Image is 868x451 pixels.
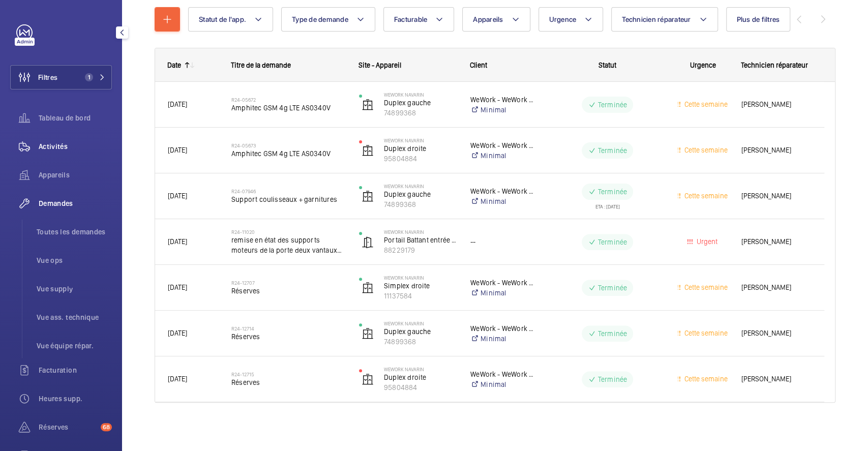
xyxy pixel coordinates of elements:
span: Cette semaine [682,329,728,337]
p: Terminée [598,100,627,110]
p: Duplex gauche [384,189,457,199]
span: Vue équipe répar. [37,341,112,351]
span: Amphitec GSM 4g LTE AS0340V [231,103,346,113]
span: [PERSON_NAME] [741,327,812,339]
p: Wework Navarin [384,275,457,281]
button: Filtres1 [10,65,112,89]
button: Statut de l'app. [188,7,273,32]
p: Portail Battant entrée Parking [384,235,457,245]
span: [PERSON_NAME] [741,190,812,202]
span: [PERSON_NAME] [741,236,812,248]
p: 95804884 [384,154,457,164]
button: Appareils [462,7,530,32]
button: Technicien réparateur [611,7,717,32]
span: Heures supp. [39,394,112,404]
img: elevator.svg [362,327,374,340]
p: Terminée [598,145,627,156]
p: Duplex droite [384,372,457,382]
span: Demandes [39,198,112,208]
span: Titre de la demande [231,61,291,69]
span: [DATE] [168,146,187,154]
span: Toutes les demandes [37,227,112,237]
p: Wework Navarin [384,366,457,372]
p: WeWork - WeWork Exploitation [470,323,537,334]
span: Appareils [473,15,503,23]
a: Minimal [470,151,537,161]
span: Cette semaine [682,375,728,383]
span: Facturable [394,15,428,23]
span: [DATE] [168,375,187,383]
a: Minimal [470,334,537,344]
p: Wework Navarin [384,320,457,326]
span: Cette semaine [682,192,728,200]
button: Plus de filtres [726,7,791,32]
p: WeWork - WeWork Exploitation [470,95,537,105]
p: 88229179 [384,245,457,255]
span: Plus de filtres [737,15,780,23]
div: -- [470,236,537,248]
img: automatic_door.svg [362,236,374,248]
p: Terminée [598,374,627,384]
span: Facturation [39,365,112,375]
span: [DATE] [168,192,187,200]
p: Terminée [598,283,627,293]
p: Wework Navarin [384,137,457,143]
span: Vue ass. technique [37,312,112,322]
h2: R24-11020 [231,229,346,235]
span: Support coulisseaux + garnitures [231,194,346,204]
span: Cette semaine [682,146,728,154]
img: elevator.svg [362,282,374,294]
p: Wework Navarin [384,229,457,235]
button: Urgence [538,7,604,32]
p: Terminée [598,237,627,247]
span: remise en état des supports moteurs de la porte deux vantaux de parking du [STREET_ADDRESS] [231,235,346,255]
p: Terminée [598,328,627,339]
a: Minimal [470,105,537,115]
p: 74899368 [384,199,457,209]
span: Urgence [690,61,716,69]
p: WeWork - WeWork Exploitation [470,140,537,151]
p: 74899368 [384,337,457,347]
button: Type de demande [281,7,375,32]
span: Tableau de bord [39,113,112,123]
span: Filtres [38,72,57,82]
img: elevator.svg [362,373,374,385]
span: Urgence [549,15,577,23]
span: 68 [101,423,112,431]
img: elevator.svg [362,144,374,157]
span: Amphitec GSM 4g LTE AS0340V [231,148,346,159]
p: Duplex droite [384,143,457,154]
h2: R24-07946 [231,188,346,194]
span: Client [470,61,487,69]
span: [DATE] [168,283,187,291]
span: Technicien réparateur [741,61,808,69]
span: Réserves [39,422,97,432]
h2: R24-05673 [231,142,346,148]
span: [PERSON_NAME] [741,282,812,293]
span: Cette semaine [682,283,728,291]
span: [DATE] [168,237,187,246]
span: Appareils [39,170,112,180]
span: Site - Appareil [358,61,401,69]
span: Type de demande [292,15,348,23]
h2: R24-12707 [231,280,346,286]
div: Date [167,61,181,69]
p: Wework Navarin [384,183,457,189]
img: elevator.svg [362,99,374,111]
h2: R24-12714 [231,325,346,332]
p: Simplex droite [384,281,457,291]
p: 11137584 [384,291,457,301]
p: WeWork - WeWork Exploitation [470,186,537,196]
div: ETA : [DATE] [595,200,620,209]
span: Statut de l'app. [199,15,246,23]
p: WeWork - WeWork Exploitation [470,369,537,379]
span: Réserves [231,332,346,342]
a: Minimal [470,196,537,206]
h2: R24-12715 [231,371,346,377]
h2: R24-05672 [231,97,346,103]
span: Réserves [231,286,346,296]
p: 95804884 [384,382,457,393]
span: Statut [598,61,616,69]
span: Cette semaine [682,100,728,108]
p: Terminée [598,187,627,197]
